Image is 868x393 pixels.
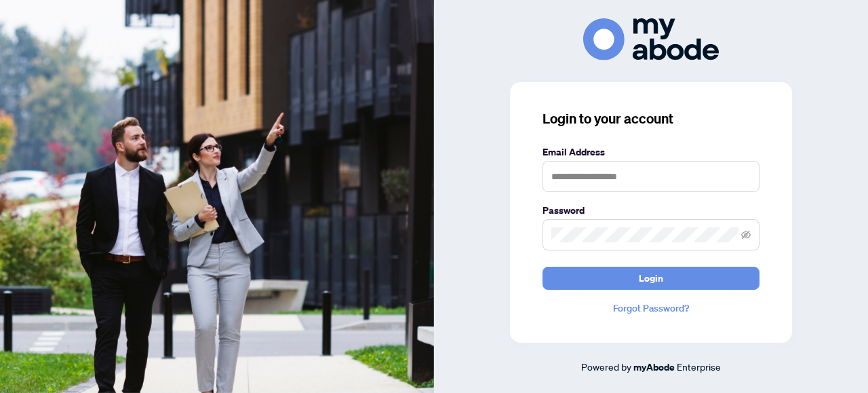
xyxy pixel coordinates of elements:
label: Email Address [542,145,759,160]
span: eye-invisible [741,230,751,240]
span: Login [639,267,663,289]
img: ma-logo [583,18,719,60]
h3: Login to your account [542,109,759,128]
span: Enterprise [677,360,721,373]
a: Forgot Password? [542,301,759,316]
span: Powered by [581,360,631,373]
label: Password [542,203,759,218]
a: myAbode [633,360,675,375]
button: Login [542,267,759,290]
